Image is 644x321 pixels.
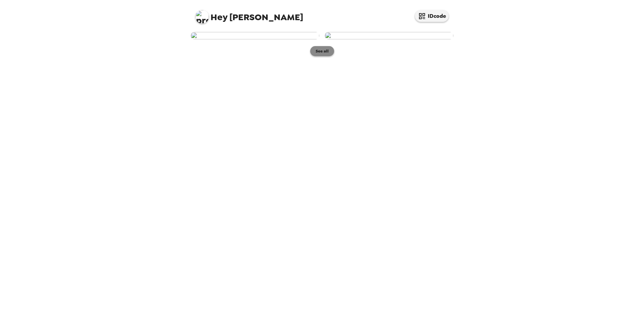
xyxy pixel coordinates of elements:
[195,10,209,24] img: profile pic
[211,11,227,23] span: Hey
[191,32,319,39] img: user-272319
[310,46,334,56] button: See all
[195,7,303,22] span: [PERSON_NAME]
[415,10,449,22] button: IDcode
[325,32,453,39] img: user-272210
